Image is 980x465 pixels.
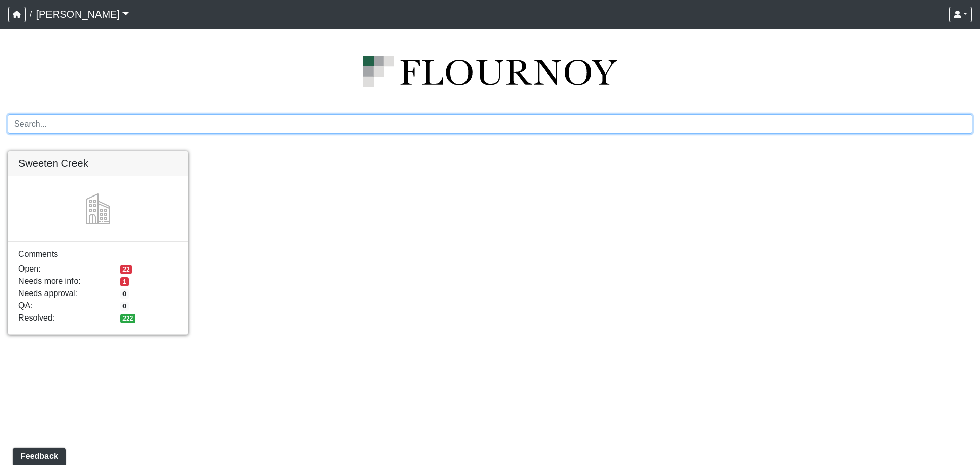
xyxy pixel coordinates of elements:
[8,56,972,87] img: logo
[26,4,36,25] span: /
[36,4,129,25] a: [PERSON_NAME]
[8,114,972,134] input: Search
[8,445,68,465] iframe: Ybug feedback widget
